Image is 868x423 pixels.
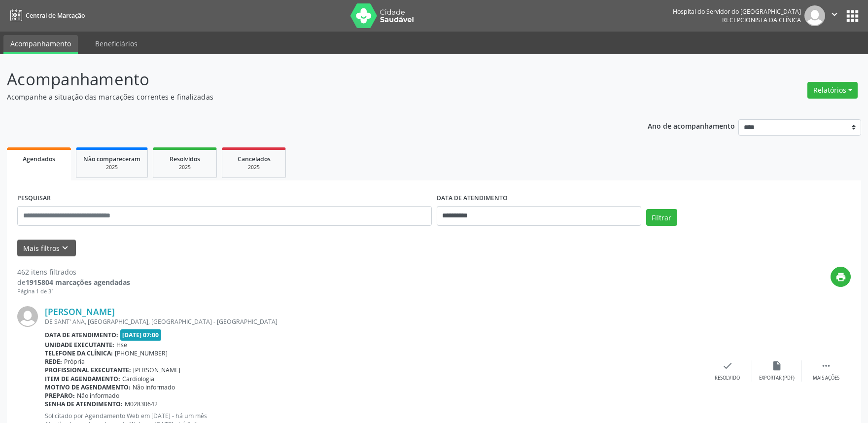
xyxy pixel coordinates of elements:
[17,287,130,296] div: Página 1 de 31
[77,391,119,400] span: Não informado
[64,357,85,366] span: Própria
[17,191,51,206] label: PESQUISAR
[160,164,209,171] div: 2025
[133,383,175,391] span: Não informado
[45,375,120,383] b: Item de agendamento:
[835,272,846,282] i: print
[807,82,858,99] button: Relatórios
[7,67,605,92] p: Acompanhamento
[673,7,801,16] div: Hospital do Servidor do [GEOGRAPHIC_DATA]
[45,400,123,408] b: Senha de atendimento:
[60,243,70,253] i: keyboard_arrow_down
[715,375,740,382] div: Resolvido
[120,329,162,341] span: [DATE] 07:00
[45,357,62,366] b: Rede:
[804,5,825,26] img: img
[771,360,782,371] i: insert_drive_file
[45,349,113,357] b: Telefone da clínica:
[125,400,158,408] span: M02830642
[45,341,114,349] b: Unidade executante:
[133,366,180,374] span: [PERSON_NAME]
[646,209,677,226] button: Filtrar
[45,317,703,326] div: DE SANT' ANA, [GEOGRAPHIC_DATA], [GEOGRAPHIC_DATA] - [GEOGRAPHIC_DATA]
[844,7,861,25] button: apps
[122,375,154,383] span: Cardiologia
[821,360,832,371] i: 
[3,35,78,54] a: Acompanhamento
[829,9,840,20] i: 
[83,164,140,171] div: 2025
[759,375,795,382] div: Exportar (PDF)
[437,191,508,206] label: DATA DE ATENDIMENTO
[238,155,271,163] span: Cancelados
[45,383,131,391] b: Motivo de agendamento:
[648,119,735,132] p: Ano de acompanhamento
[825,5,844,26] button: 
[26,11,85,20] span: Central de Marcação
[229,164,278,171] div: 2025
[722,16,801,24] span: Recepcionista da clínica
[170,155,200,163] span: Resolvidos
[7,92,605,102] p: Acompanhe a situação das marcações correntes e finalizadas
[831,267,851,287] button: print
[722,360,733,371] i: check
[45,306,115,317] a: [PERSON_NAME]
[116,341,127,349] span: Hse
[17,267,130,277] div: 462 itens filtrados
[17,240,76,257] button: Mais filtroskeyboard_arrow_down
[813,375,839,382] div: Mais ações
[45,366,131,374] b: Profissional executante:
[88,35,144,52] a: Beneficiários
[23,155,55,163] span: Agendados
[17,277,130,287] div: de
[7,7,85,24] a: Central de Marcação
[45,331,118,339] b: Data de atendimento:
[83,155,140,163] span: Não compareceram
[17,306,38,327] img: img
[115,349,168,357] span: [PHONE_NUMBER]
[45,391,75,400] b: Preparo:
[26,278,130,287] strong: 1915804 marcações agendadas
